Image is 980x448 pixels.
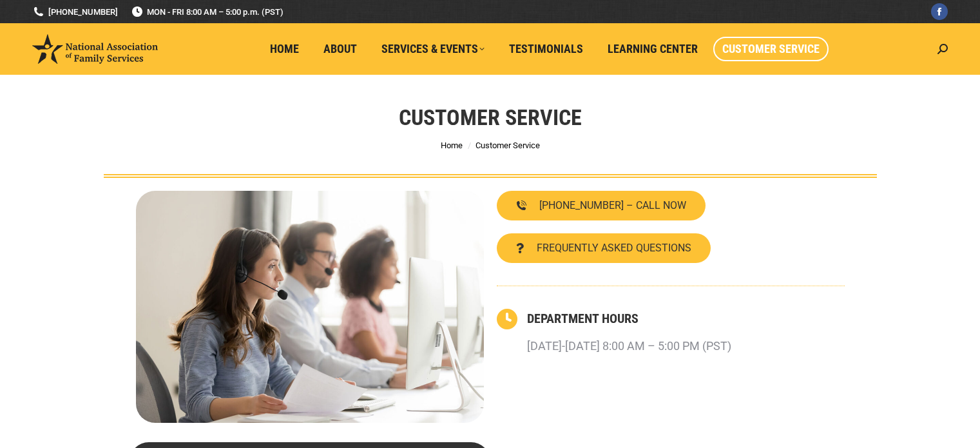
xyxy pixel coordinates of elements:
[539,200,686,211] span: [PHONE_NUMBER] – CALL NOW
[32,6,118,18] a: [PHONE_NUMBER]
[537,243,691,253] span: FREQUENTLY ASKED QUESTIONS
[270,42,299,56] span: Home
[131,6,283,18] span: MON - FRI 8:00 AM – 5:00 p.m. (PST)
[527,335,731,358] p: [DATE]-[DATE] 8:00 AM – 5:00 PM (PST)
[509,42,583,56] span: Testimonials
[931,3,948,20] a: Facebook page opens in new window
[500,37,592,61] a: Testimonials
[497,191,706,220] a: [PHONE_NUMBER] – CALL NOW
[261,37,308,61] a: Home
[441,141,463,150] a: Home
[136,191,484,423] img: Contact National Association of Family Services
[527,311,639,326] a: DEPARTMENT HOURS
[608,42,698,56] span: Learning Center
[381,42,485,56] span: Services & Events
[722,42,820,56] span: Customer Service
[314,37,366,61] a: About
[32,34,158,64] img: National Association of Family Services
[323,42,357,56] span: About
[399,103,582,131] h1: Customer Service
[599,37,707,61] a: Learning Center
[713,37,829,61] a: Customer Service
[497,233,711,263] a: FREQUENTLY ASKED QUESTIONS
[476,141,540,150] span: Customer Service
